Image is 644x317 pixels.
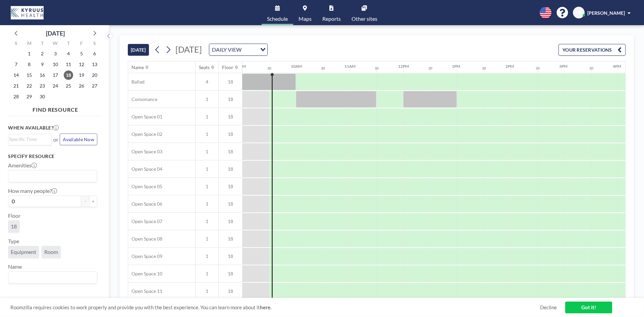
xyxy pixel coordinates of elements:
[81,196,89,207] button: -
[196,271,218,277] span: 1
[540,304,557,311] a: Decline
[199,64,210,70] div: Seats
[10,304,540,311] span: Roomzilla requires cookies to work properly and provide you with the best experience. You can lea...
[23,40,36,48] div: M
[219,288,242,294] span: 18
[219,218,242,224] span: 18
[219,201,242,207] span: 18
[8,134,52,144] div: Search for option
[131,64,144,70] div: Name
[11,249,36,255] span: Equipment
[219,114,242,120] span: 18
[8,263,22,270] label: Name
[11,6,44,19] img: organization-logo
[38,60,47,69] span: Tuesday, September 9, 2025
[90,81,99,91] span: Saturday, September 27, 2025
[11,81,21,91] span: Sunday, September 21, 2025
[11,70,21,80] span: Sunday, September 14, 2025
[128,149,162,155] span: Open Space 03
[196,218,218,224] span: 1
[64,70,73,80] span: Thursday, September 18, 2025
[8,212,20,219] label: Floor
[209,44,267,55] div: Search for option
[344,64,356,69] div: 11AM
[128,288,162,294] span: Open Space 11
[398,64,409,69] div: 12PM
[196,183,218,190] span: 1
[77,70,86,80] span: Friday, September 19, 2025
[51,49,60,58] span: Wednesday, September 3, 2025
[587,10,625,16] span: [PERSON_NAME]
[128,114,162,120] span: Open Space 01
[9,136,48,143] input: Search for option
[576,10,582,16] span: CP
[38,49,47,58] span: Tuesday, September 2, 2025
[219,166,242,172] span: 18
[375,66,379,70] div: 30
[11,223,17,230] span: 18
[196,149,218,155] span: 1
[11,60,21,69] span: Sunday, September 7, 2025
[267,16,288,21] span: Schedule
[8,272,97,283] div: Search for option
[44,249,58,255] span: Room
[299,16,312,21] span: Maps
[9,273,93,282] input: Search for option
[8,238,19,245] label: Type
[291,64,302,69] div: 10AM
[11,92,21,101] span: Sunday, September 28, 2025
[60,134,97,145] button: Available Now
[505,64,514,69] div: 2PM
[219,253,242,259] span: 18
[219,96,242,102] span: 18
[321,66,325,70] div: 30
[196,253,218,259] span: 1
[51,70,60,80] span: Wednesday, September 17, 2025
[128,183,162,190] span: Open Space 05
[8,104,103,113] h4: FIND RESOURCE
[267,66,271,70] div: 30
[38,70,47,80] span: Tuesday, September 16, 2025
[452,64,460,69] div: 1PM
[75,40,88,48] div: F
[196,236,218,242] span: 1
[352,16,377,21] span: Other sites
[322,16,341,21] span: Reports
[219,271,242,277] span: 18
[64,81,73,91] span: Thursday, September 25, 2025
[196,96,218,102] span: 1
[128,201,162,207] span: Open Space 06
[53,136,58,143] span: or
[63,137,94,142] span: Available Now
[51,60,60,69] span: Wednesday, September 10, 2025
[196,131,218,137] span: 1
[196,288,218,294] span: 1
[62,40,75,48] div: T
[559,64,568,69] div: 3PM
[128,236,162,242] span: Open Space 08
[211,45,243,54] span: DAILY VIEW
[8,188,57,194] label: How many people?
[196,166,218,172] span: 1
[175,44,202,54] span: [DATE]
[128,96,157,102] span: Consonance
[10,40,23,48] div: S
[482,66,486,70] div: 30
[24,92,34,101] span: Monday, September 29, 2025
[24,81,34,91] span: Monday, September 22, 2025
[9,172,93,180] input: Search for option
[613,64,621,69] div: 4PM
[558,44,626,56] button: YOUR RESERVATIONS
[64,49,73,58] span: Thursday, September 4, 2025
[38,81,47,91] span: Tuesday, September 23, 2025
[89,196,97,207] button: +
[128,218,162,224] span: Open Space 07
[219,131,242,137] span: 18
[196,79,218,85] span: 4
[128,253,162,259] span: Open Space 09
[77,60,86,69] span: Friday, September 12, 2025
[128,79,145,85] span: Ballad
[77,49,86,58] span: Friday, September 5, 2025
[77,81,86,91] span: Friday, September 26, 2025
[428,66,432,70] div: 30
